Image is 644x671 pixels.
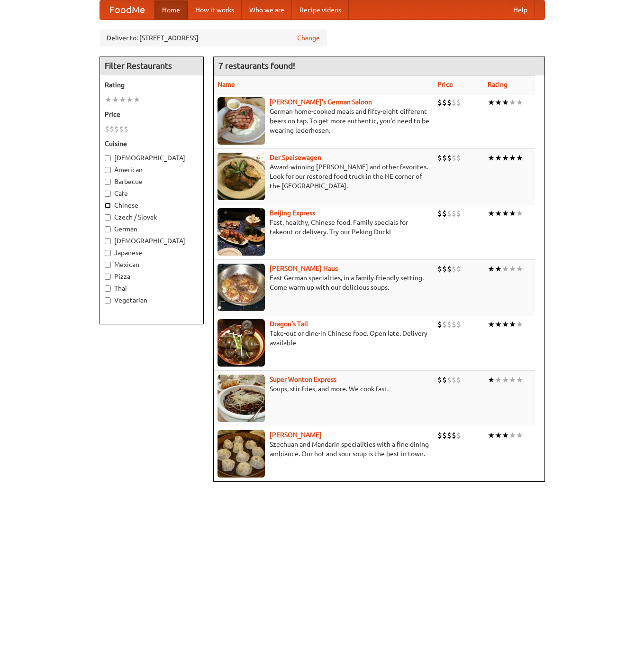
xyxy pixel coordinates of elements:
[105,179,111,185] input: Barbecue
[516,208,523,219] li: ★
[437,264,442,274] li: $
[502,97,509,108] li: ★
[509,264,516,274] li: ★
[495,430,502,441] li: ★
[270,320,308,328] b: Dragon's Tail
[488,430,495,441] li: ★
[488,319,495,330] li: ★
[105,284,199,293] label: Thai
[100,0,154,19] a: FoodMe
[502,430,509,441] li: ★
[105,212,199,222] label: Czech / Slovak
[509,375,516,385] li: ★
[495,97,502,108] li: ★
[105,224,199,234] label: German
[437,430,442,441] li: $
[105,295,199,305] label: Vegetarian
[105,139,199,148] h5: Cuisine
[105,94,112,105] li: ★
[119,124,124,134] li: $
[105,297,111,303] input: Vegetarian
[105,189,199,198] label: Cafe
[105,238,111,244] input: [DEMOGRAPHIC_DATA]
[270,98,372,106] a: [PERSON_NAME]'s German Saloon
[292,0,349,19] a: Recipe videos
[488,97,495,108] li: ★
[447,430,452,441] li: $
[105,124,109,134] li: $
[105,226,111,232] input: German
[112,94,119,105] li: ★
[456,430,461,441] li: $
[105,110,199,119] h5: Price
[270,431,322,439] b: [PERSON_NAME]
[105,155,111,161] input: [DEMOGRAPHIC_DATA]
[452,153,456,163] li: $
[456,208,461,219] li: $
[456,264,461,274] li: $
[114,124,119,134] li: $
[218,319,265,367] img: dragon.jpg
[105,177,199,186] label: Barbecue
[437,97,442,108] li: $
[442,319,447,330] li: $
[105,201,199,210] label: Chinese
[218,97,265,145] img: esthers.jpg
[105,236,199,246] label: [DEMOGRAPHIC_DATA]
[456,153,461,163] li: $
[124,124,128,134] li: $
[442,264,447,274] li: $
[452,208,456,219] li: $
[516,375,523,385] li: ★
[495,264,502,274] li: ★
[218,162,430,191] p: Award-winning [PERSON_NAME] and other favorites. Look for our restored food truck in the NE corne...
[506,0,535,19] a: Help
[100,56,203,75] h4: Filter Restaurants
[488,264,495,274] li: ★
[105,214,111,221] input: Czech / Slovak
[119,94,126,105] li: ★
[502,264,509,274] li: ★
[509,430,516,441] li: ★
[442,97,447,108] li: $
[502,208,509,219] li: ★
[456,375,461,385] li: $
[456,319,461,330] li: $
[452,264,456,274] li: $
[495,153,502,163] li: ★
[105,272,199,281] label: Pizza
[495,375,502,385] li: ★
[270,376,336,383] a: Super Wonton Express
[105,248,199,257] label: Japanese
[105,260,199,269] label: Mexican
[447,375,452,385] li: $
[456,97,461,108] li: $
[437,81,453,88] a: Price
[154,0,188,19] a: Home
[437,208,442,219] li: $
[447,264,452,274] li: $
[105,285,111,292] input: Thai
[488,81,508,88] a: Rating
[447,97,452,108] li: $
[297,33,320,43] a: Change
[105,202,111,209] input: Chinese
[105,165,199,175] label: American
[447,208,452,219] li: $
[270,265,338,272] a: [PERSON_NAME] Haus
[270,209,315,217] b: Beijing Express
[488,375,495,385] li: ★
[452,319,456,330] li: $
[442,375,447,385] li: $
[495,319,502,330] li: ★
[488,153,495,163] li: ★
[452,97,456,108] li: $
[516,153,523,163] li: ★
[516,264,523,274] li: ★
[447,153,452,163] li: $
[133,94,140,105] li: ★
[218,440,430,459] p: Szechuan and Mandarin specialities with a fine dining ambiance. Our hot and sour soup is the best...
[488,208,495,219] li: ★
